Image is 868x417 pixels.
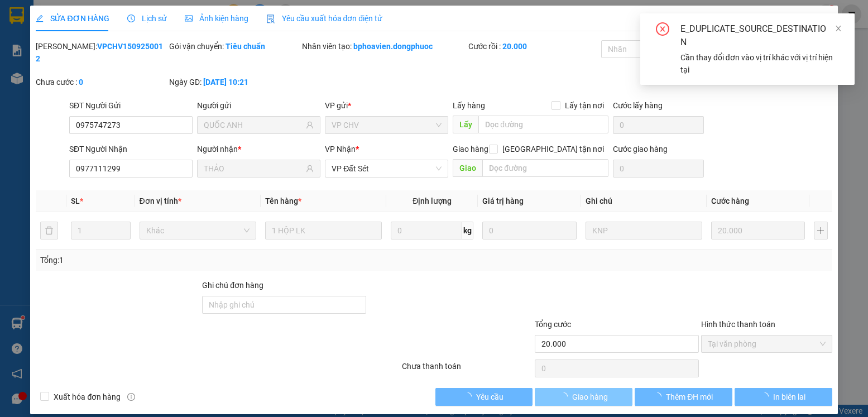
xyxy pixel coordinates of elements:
[204,119,304,131] input: Tên người gửi
[482,159,608,177] input: Dọc đường
[36,15,44,22] span: edit
[30,60,137,69] span: -----------------------------------------
[36,40,166,65] div: [PERSON_NAME]:
[169,76,300,88] div: Ngày GD:
[4,7,54,56] img: logo
[735,388,832,406] button: In biên lai
[476,391,503,403] span: Yêu cầu
[40,254,335,266] div: Tổng: 1
[36,76,166,88] div: Chưa cước :
[325,99,448,112] div: VP gửi
[613,101,663,110] label: Cước lấy hàng
[613,160,704,178] input: Cước giao hàng
[453,159,482,177] span: Giao
[127,393,135,401] span: info-circle
[482,196,524,205] span: Giá trị hàng
[332,160,442,177] span: VP Đất Sét
[761,392,773,400] span: loading
[185,15,193,22] span: picture
[146,222,250,239] span: Khác
[701,320,775,329] label: Hình thức thanh toán
[169,40,300,52] div: Gói vận chuyển:
[498,143,608,155] span: [GEOGRAPHIC_DATA] tận nơi
[435,388,533,406] button: Yêu cầu
[464,392,476,400] span: loading
[88,18,150,32] span: Bến xe [GEOGRAPHIC_DATA]
[482,222,576,239] input: 0
[266,14,383,23] span: Yêu cầu xuất hóa đơn điện tử
[49,391,125,403] span: Xuất hóa đơn hàng
[535,320,571,329] span: Tổng cước
[468,40,599,52] div: Cước rồi :
[266,15,275,23] img: icon
[306,165,314,172] span: user
[202,296,366,314] input: Ghi chú đơn hàng
[127,14,167,23] span: Lịch sử
[560,99,608,112] span: Lấy tận nơi
[69,99,193,112] div: SĐT Người Gửi
[140,196,181,205] span: Đơn vị tính
[71,196,80,205] span: SL
[413,196,452,205] span: Định lượng
[581,190,707,212] th: Ghi chú
[453,145,488,154] span: Giao hàng
[835,25,842,32] span: close
[635,388,732,406] button: Thêm ĐH mới
[453,116,478,133] span: Lấy
[265,222,382,239] input: VD: Bàn, Ghế
[25,81,68,88] span: 15:23:05 [DATE]
[185,14,248,23] span: Ảnh kiện hàng
[656,22,669,38] span: close-circle
[203,78,248,87] b: [DATE] 10:21
[680,22,841,49] div: E_DUPLICATE_SOURCE_DESTINATION
[478,116,608,133] input: Dọc đường
[197,143,320,155] div: Người nhận
[666,391,713,403] span: Thêm ĐH mới
[613,116,704,134] input: Cước lấy hàng
[204,162,304,175] input: Tên người nhận
[814,222,827,239] button: plus
[332,117,442,133] span: VP CHV
[502,42,527,51] b: 20.000
[654,392,666,400] span: loading
[79,78,83,87] b: 0
[226,42,265,51] b: Tiêu chuẩn
[56,71,117,79] span: VPDS1509250009
[711,222,805,239] input: 0
[462,222,473,239] span: kg
[325,145,356,154] span: VP Nhận
[535,388,632,406] button: Giao hàng
[453,101,485,110] span: Lấy hàng
[708,335,825,352] span: Tại văn phòng
[586,222,702,239] input: Ghi Chú
[3,81,68,88] span: In ngày:
[807,6,838,37] button: Close
[202,281,263,290] label: Ghi chú đơn hàng
[3,72,117,79] span: [PERSON_NAME]:
[88,50,137,56] span: Hotline: 19001152
[127,15,135,22] span: clock-circle
[197,99,320,112] div: Người gửi
[401,360,534,380] div: Chưa thanh toán
[572,391,608,403] span: Giao hàng
[36,14,109,23] span: SỬA ĐƠN HÀNG
[560,392,572,400] span: loading
[613,145,668,154] label: Cước giao hàng
[265,196,301,205] span: Tên hàng
[353,42,433,51] b: bphoavien.dongphuoc
[306,121,314,129] span: user
[88,33,154,47] span: 01 Võ Văn Truyện, KP.1, Phường 2
[40,222,58,239] button: delete
[36,42,163,63] b: VPCHV1509250012
[88,6,153,16] strong: ĐỒNG PHƯỚC
[711,196,749,205] span: Cước hàng
[773,391,805,403] span: In biên lai
[302,40,466,52] div: Nhân viên tạo:
[680,51,841,76] div: Cần thay đổi đơn vào vị trí khác với vị trí hiện tại
[69,143,193,155] div: SĐT Người Nhận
